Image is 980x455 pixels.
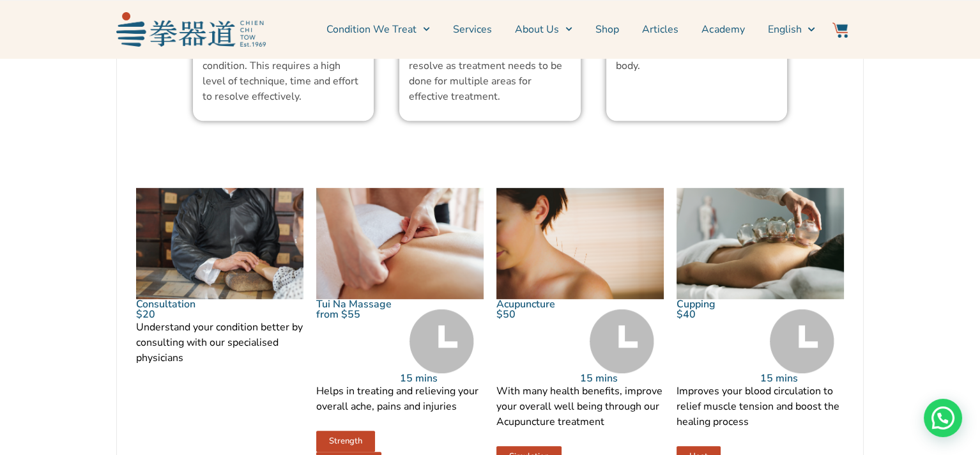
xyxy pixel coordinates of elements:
[701,13,744,45] a: Academy
[677,309,760,320] p: $40
[832,22,848,38] img: Website Icon-03
[316,309,400,320] p: from $55
[677,383,844,429] p: Improves your blood circulation to relief muscle tension and boost the healing process
[272,13,815,45] nav: Menu
[203,12,364,104] p: Complex conditions usually affect multiple parts of the body that collectively contribute to the ...
[496,383,664,429] p: With many health benefits, improve your overall well being through our Acupuncture treatment
[316,297,392,311] a: Tui Na Massage
[136,309,303,320] p: $20
[677,297,716,311] a: Cupping
[316,383,484,414] p: Helps in treating and relieving your overall ache, pains and injuries
[767,13,815,45] a: English
[590,309,654,373] img: Time Grey
[595,13,619,45] a: Shop
[453,13,492,45] a: Services
[770,309,834,373] img: Time Grey
[326,13,430,45] a: Condition We Treat
[136,297,195,311] a: Consultation
[642,13,678,45] a: Articles
[767,22,801,37] span: English
[409,12,570,104] p: Conditions that are interrelated causing pain to a particular area of the body, requiring more ti...
[496,297,555,311] a: Acupuncture
[329,437,362,445] span: Strength
[496,309,580,320] p: $50
[760,373,844,383] p: 15 mins
[580,373,664,383] p: 15 mins
[136,320,303,366] p: Understand your condition better by consulting with our specialised physicians
[515,13,572,45] a: About Us
[410,309,474,373] img: Time Grey
[400,373,484,383] p: 15 mins
[316,431,375,452] a: Strength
